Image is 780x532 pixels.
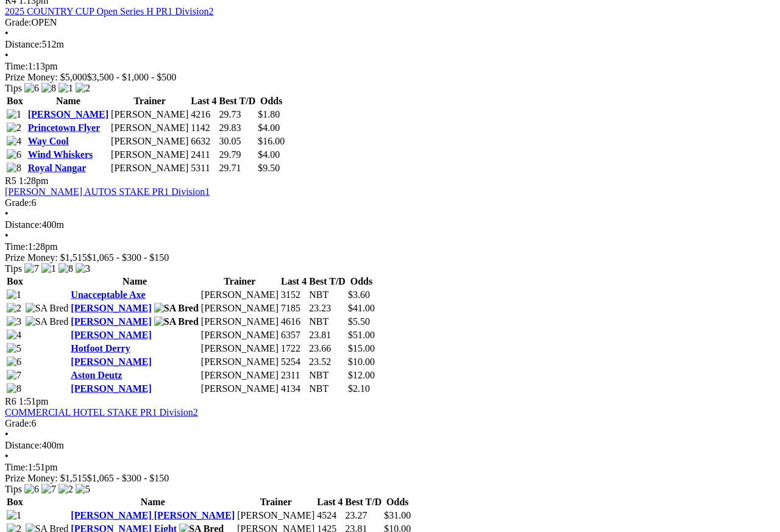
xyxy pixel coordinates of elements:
[5,176,16,186] span: R5
[384,510,411,520] span: $31.00
[110,95,189,107] th: Trainer
[5,39,41,49] span: Distance:
[5,407,198,417] a: COMMERCIAL HOTEL STAKE PR1 Division2
[258,163,280,173] span: $9.50
[280,302,307,314] td: 7185
[5,61,28,71] span: Time:
[5,219,775,230] div: 400m
[5,396,16,406] span: R6
[71,383,151,394] a: [PERSON_NAME]
[87,72,177,82] span: $3,500 - $1,000 - $500
[308,316,346,328] td: NBT
[308,329,346,341] td: 23.81
[154,303,199,314] img: SA Bred
[71,370,122,380] a: Aston Deutz
[110,149,189,161] td: [PERSON_NAME]
[28,149,93,160] a: Wind Whiskers
[383,496,411,508] th: Odds
[7,163,21,174] img: 8
[5,208,9,219] span: •
[5,241,775,252] div: 1:28pm
[7,303,21,314] img: 2
[28,163,87,173] a: Royal Nangar
[5,17,775,28] div: OPEN
[190,135,217,147] td: 6632
[200,383,279,395] td: [PERSON_NAME]
[258,149,280,160] span: $4.00
[26,316,69,327] img: SA Bred
[24,484,39,495] img: 6
[5,429,9,439] span: •
[110,135,189,147] td: [PERSON_NAME]
[348,356,375,367] span: $10.00
[280,289,307,301] td: 3152
[5,50,9,60] span: •
[76,263,90,274] img: 3
[7,96,23,106] span: Box
[218,162,256,174] td: 29.71
[280,383,307,395] td: 4134
[5,230,9,241] span: •
[154,316,199,327] img: SA Bred
[190,95,217,107] th: Last 4
[218,135,256,147] td: 30.05
[308,356,346,368] td: 23.52
[5,197,775,208] div: 6
[316,496,343,508] th: Last 4
[5,473,775,484] div: Prize Money: $1,515
[27,95,109,107] th: Name
[190,108,217,121] td: 4216
[26,303,69,314] img: SA Bred
[200,342,279,355] td: [PERSON_NAME]
[5,462,28,472] span: Time:
[7,370,21,381] img: 7
[70,275,199,288] th: Name
[7,356,21,367] img: 6
[7,330,21,341] img: 4
[280,316,307,328] td: 4616
[316,509,343,522] td: 4524
[258,136,285,146] span: $16.00
[71,316,151,327] a: [PERSON_NAME]
[200,316,279,328] td: [PERSON_NAME]
[348,289,370,300] span: $3.60
[308,342,346,355] td: 23.66
[71,330,151,340] a: [PERSON_NAME]
[348,316,370,327] span: $5.50
[348,330,375,340] span: $51.00
[200,302,279,314] td: [PERSON_NAME]
[348,370,375,380] span: $12.00
[258,122,280,133] span: $4.00
[258,109,280,119] span: $1.80
[345,496,383,508] th: Best T/D
[24,83,39,94] img: 6
[200,329,279,341] td: [PERSON_NAME]
[200,275,279,288] th: Trainer
[24,263,39,274] img: 7
[236,496,315,508] th: Trainer
[218,149,256,161] td: 29.79
[87,252,169,263] span: $1,065 - $300 - $150
[200,289,279,301] td: [PERSON_NAME]
[5,451,9,461] span: •
[7,316,21,327] img: 3
[71,510,235,520] a: [PERSON_NAME] [PERSON_NAME]
[5,418,32,428] span: Grade:
[5,462,775,473] div: 1:51pm
[308,289,346,301] td: NBT
[347,275,375,288] th: Odds
[5,197,32,208] span: Grade:
[348,383,370,394] span: $2.10
[308,302,346,314] td: 23.23
[5,484,22,494] span: Tips
[5,440,41,450] span: Distance:
[71,289,145,300] a: Unacceptable Axe
[5,241,28,252] span: Time:
[5,61,775,72] div: 1:13pm
[200,369,279,381] td: [PERSON_NAME]
[280,356,307,368] td: 5254
[110,162,189,174] td: [PERSON_NAME]
[70,496,235,508] th: Name
[76,484,90,495] img: 5
[110,122,189,134] td: [PERSON_NAME]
